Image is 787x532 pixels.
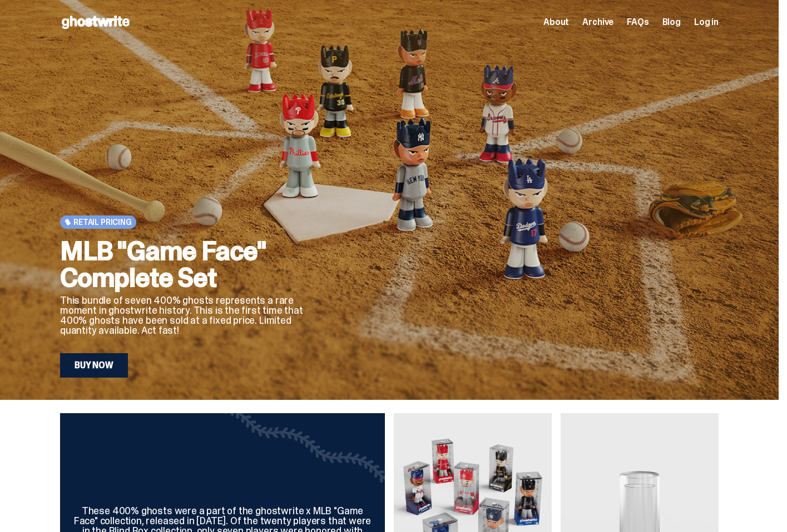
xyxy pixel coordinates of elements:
a: Blog [662,18,681,27]
a: Buy Now [60,353,128,378]
h2: MLB "Game Face" Complete Set [60,238,327,291]
p: This bundle of seven 400% ghosts represents a rare moment in ghostwrite history. This is the firs... [60,295,327,335]
span: Retail Pricing [73,218,132,227]
a: About [543,18,569,27]
a: Log in [694,18,719,27]
a: Archive [582,18,613,27]
a: FAQs [627,18,649,27]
